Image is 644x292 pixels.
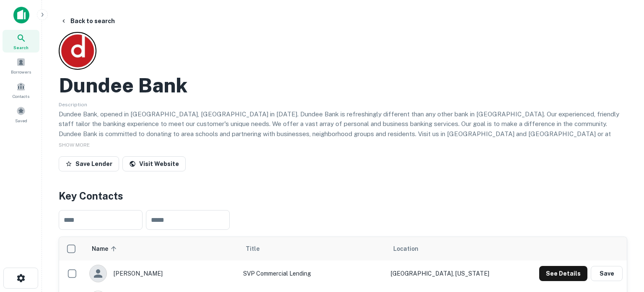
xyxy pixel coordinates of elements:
[59,156,119,171] button: Save Lender
[13,7,29,24] img: capitalize-icon.png
[393,244,418,254] span: Location
[13,93,29,100] span: Contacts
[246,244,270,254] span: Title
[11,68,31,75] span: Borrowers
[591,266,623,281] button: Save
[3,54,39,77] a: Borrowers
[59,102,87,108] span: Description
[89,265,235,282] div: [PERSON_NAME]
[3,30,39,53] a: Search
[57,13,118,29] button: Back to search
[387,260,532,287] td: [GEOGRAPHIC_DATA], [US_STATE]
[239,237,387,260] th: Title
[15,117,27,124] span: Saved
[387,237,532,260] th: Location
[602,225,644,265] iframe: Chat Widget
[59,73,187,97] h2: Dundee Bank
[3,103,39,126] a: Saved
[85,237,239,260] th: Name
[122,156,186,171] a: Visit Website
[3,79,39,101] a: Contacts
[59,188,627,203] h4: Key Contacts
[539,266,587,281] button: See Details
[13,44,29,51] span: Search
[92,244,119,254] span: Name
[59,142,90,148] span: SHOW MORE
[239,260,387,287] td: SVP Commercial Lending
[59,109,627,149] p: Dundee Bank, opened in [GEOGRAPHIC_DATA], [GEOGRAPHIC_DATA] in [DATE]. Dundee Bank is refreshingl...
